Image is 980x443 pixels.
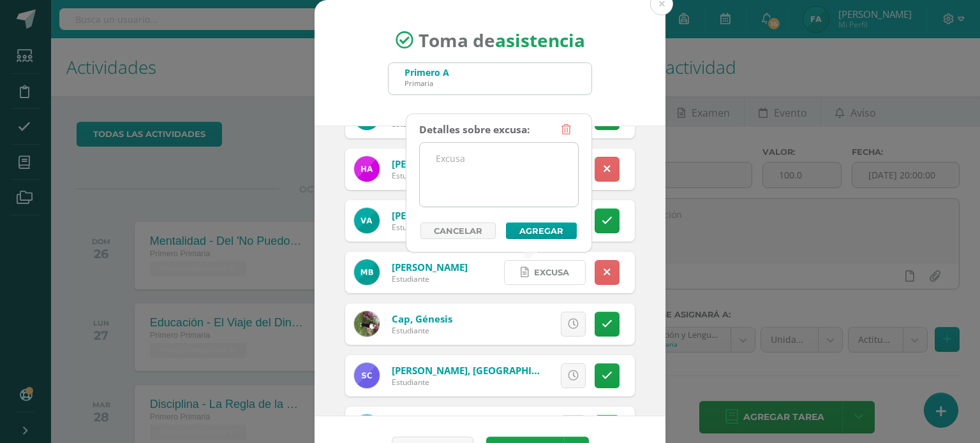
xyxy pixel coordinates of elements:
a: [PERSON_NAME] [392,261,468,273]
div: Estudiante [392,222,468,233]
div: Estudiante [392,273,468,284]
span: Excusa [534,261,569,284]
a: [PERSON_NAME] [392,209,468,222]
div: Estudiante [392,325,452,336]
a: [PERSON_NAME], [GEOGRAPHIC_DATA] [392,364,570,377]
img: 5ed9516aabc18b5de6558596b7c7eb74.png [354,311,380,337]
img: 558a46256c1797b54e3bcf6fcd8243a6.png [354,363,380,388]
img: e5785db20e160170414a0dfcb84a2328.png [354,156,380,182]
button: Agregar [506,222,577,239]
div: Primero A [405,66,449,78]
div: Estudiante [392,377,545,388]
img: aeb3d9e61410b5f72a89ac6b330d674f.png [354,414,380,440]
input: Busca un grado o sección aquí... [389,63,591,94]
strong: asistencia [495,28,585,52]
div: Detalles sobre excusa: [419,117,530,142]
a: Cap, Génesis [392,312,452,325]
a: [PERSON_NAME] [392,157,468,170]
img: cc6d7560c9671d65fb9bacde7c69beeb.png [354,208,380,233]
div: Primaria [405,78,449,88]
a: Cancelar [420,222,496,239]
a: Excusa [504,260,586,285]
div: Estudiante [392,170,468,181]
span: Toma de [419,28,585,52]
img: f58ba4dab8d1884923c512de44cd5f21.png [354,259,380,285]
